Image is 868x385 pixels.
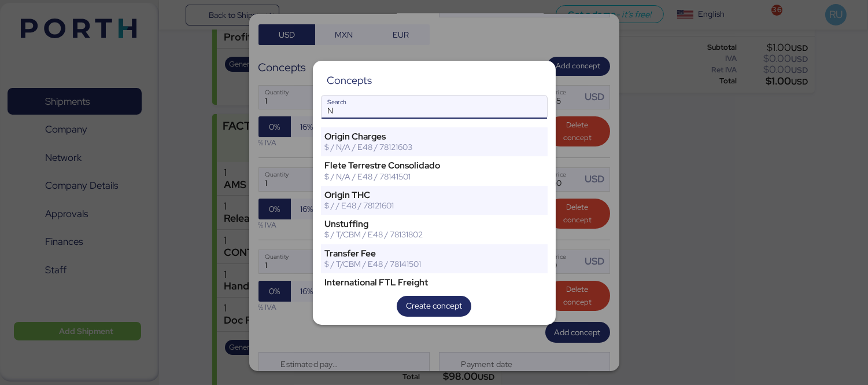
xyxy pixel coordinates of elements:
[325,259,505,269] div: $ / T/CBM / E48 / 78141501
[322,96,547,119] input: Search
[325,288,505,298] div: $ / N/A / E48 / 78141501
[325,160,505,171] div: Flete Terrestre Consolidado
[406,299,462,313] span: Create concept
[327,75,372,86] div: Concepts
[325,131,505,142] div: Origin Charges
[325,142,505,152] div: $ / N/A / E48 / 78121603
[325,171,505,182] div: $ / N/A / E48 / 78141501
[325,190,505,200] div: Origin THC
[325,248,505,259] div: Transfer Fee
[397,296,471,317] button: Create concept
[325,277,505,288] div: International FTL Freight
[325,229,505,240] div: $ / T/CBM / E48 / 78131802
[325,219,505,229] div: Unstuffing
[325,200,505,211] div: $ / / E48 / 78121601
